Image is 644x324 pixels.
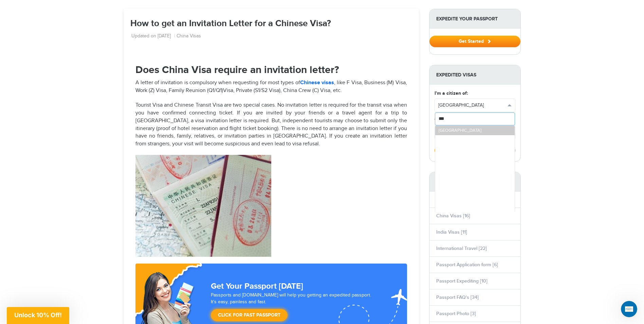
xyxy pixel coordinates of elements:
a: Chinese visas [300,79,334,86]
label: I'm a citizen of: [435,90,468,97]
button: Get Started [429,36,520,47]
strong: Categories [429,172,520,192]
iframe: Intercom live chat [621,301,637,317]
a: International Travel [22] [436,246,487,251]
a: Passport Application form [6] [436,262,498,268]
a: China Visas [16] [436,213,470,219]
strong: Expedite Your Passport [429,9,520,29]
span: [GEOGRAPHIC_DATA] [438,102,505,109]
p: A letter of invitation is compulsory when requesting for most types of , like F Visa, Business (M... [135,79,407,95]
li: Updated on [DATE] [131,33,175,40]
strong: Get Your Passport [DATE] [211,281,303,291]
a: India Visas [11] [436,229,467,235]
button: [GEOGRAPHIC_DATA] [435,99,515,112]
strong: Expedited Visas [429,65,520,85]
strong: Does China Visa require an invitation letter? [135,64,339,76]
h1: How to get an Invitation Letter for a Chinese Visa? [130,19,412,29]
a: Get Started [429,38,520,44]
a: Passport Expediting [10] [436,278,487,284]
p: Tourist Visa and Chinese Transit Visa are two special cases. No invitation letter is required for... [135,102,407,148]
a: Passport Photo [3] [436,311,476,317]
div: Unlock 10% Off! [7,307,69,324]
span: Unlock 10% Off! [14,311,62,319]
label: Traveling to: [435,117,461,124]
button: Get Started [435,145,515,156]
a: Passport FAQ's [34] [436,294,479,300]
a: China Visas [177,33,201,40]
span: [GEOGRAPHIC_DATA] [439,128,481,133]
a: Click for Fast Passport [211,309,288,321]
